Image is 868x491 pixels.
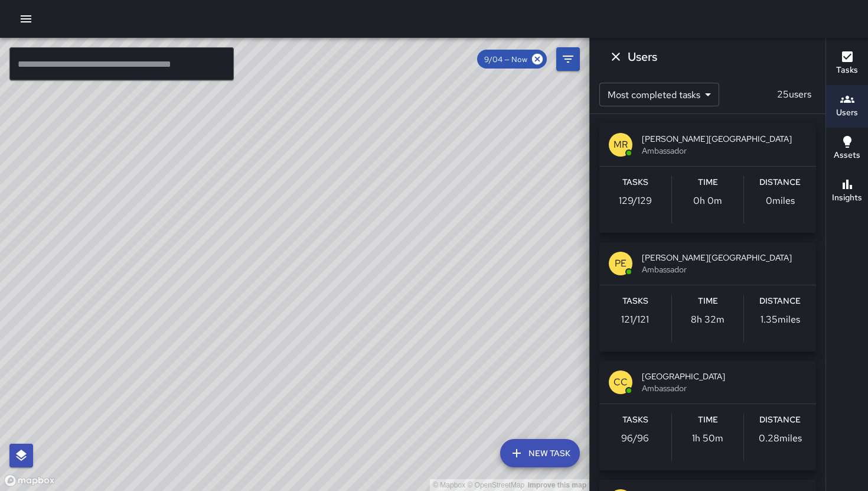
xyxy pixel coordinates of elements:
button: Users [826,85,868,128]
span: Ambassador [642,264,807,275]
p: 1.35 miles [761,313,800,327]
p: 0h 0m [693,194,722,208]
button: MR[PERSON_NAME][GEOGRAPHIC_DATA]AmbassadorTasks129/129Time0h 0mDistance0miles [599,123,816,233]
h6: Users [628,47,657,66]
h6: Time [698,414,718,427]
p: 96 / 96 [621,431,649,446]
h6: Time [698,176,718,189]
h6: Tasks [622,414,648,427]
h6: Users [836,106,858,119]
span: [GEOGRAPHIC_DATA] [642,370,807,382]
span: [PERSON_NAME][GEOGRAPHIC_DATA] [642,133,807,145]
button: Filters [556,47,580,71]
p: 0.28 miles [759,431,802,446]
p: 25 users [772,87,816,102]
p: 129 / 129 [619,194,652,208]
button: Assets [826,128,868,170]
button: New Task [500,439,580,467]
p: MR [614,138,628,152]
p: PE [615,256,626,271]
button: PE[PERSON_NAME][GEOGRAPHIC_DATA]AmbassadorTasks121/121Time8h 32mDistance1.35miles [599,242,816,352]
p: CC [614,375,628,389]
h6: Insights [832,191,862,204]
p: 121 / 121 [621,313,649,327]
button: CC[GEOGRAPHIC_DATA]AmbassadorTasks96/96Time1h 50mDistance0.28miles [599,361,816,470]
h6: Tasks [622,295,648,308]
p: 0 miles [766,194,795,208]
p: 1h 50m [692,431,723,446]
h6: Tasks [622,176,648,189]
span: Ambassador [642,145,807,157]
h6: Distance [759,414,801,427]
span: [PERSON_NAME][GEOGRAPHIC_DATA] [642,252,807,264]
h6: Distance [759,176,801,189]
div: Most completed tasks [599,83,719,106]
div: 9/04 — Now [477,50,547,69]
span: 9/04 — Now [477,54,534,64]
button: Dismiss [604,45,628,69]
h6: Assets [834,149,860,162]
button: Tasks [826,43,868,85]
button: Insights [826,170,868,213]
h6: Tasks [836,64,858,77]
h6: Distance [759,295,801,308]
span: Ambassador [642,382,807,394]
p: 8h 32m [691,313,725,327]
h6: Time [698,295,718,308]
